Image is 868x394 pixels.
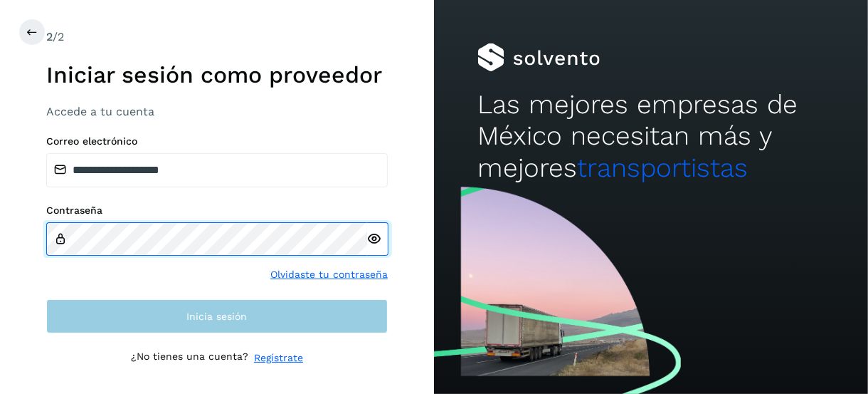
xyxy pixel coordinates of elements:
p: ¿No tienes una cuenta? [131,351,248,366]
button: Inicia sesión [46,299,388,333]
h2: Las mejores empresas de México necesitan más y mejores [477,89,825,184]
span: Inicia sesión [187,311,248,321]
a: Olvidaste tu contraseña [270,267,388,282]
span: transportistas [577,152,748,183]
a: Regístrate [254,351,303,366]
label: Correo electrónico [46,135,388,147]
h3: Accede a tu cuenta [46,105,388,118]
h1: Iniciar sesión como proveedor [46,61,388,88]
label: Contraseña [46,204,388,217]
